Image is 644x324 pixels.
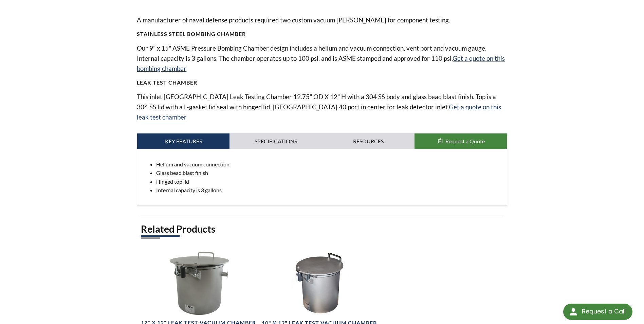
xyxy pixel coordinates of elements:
[322,133,415,149] a: Resources
[137,92,507,122] p: This inlet [GEOGRAPHIC_DATA] Leak Testing Chamber 12.75" OD X 12" H with a 304 SS body and glass ...
[137,79,507,86] h4: Leak Test CHAMBER
[137,15,507,25] p: A manufacturer of naval defense products required two custom vacuum [PERSON_NAME] for component t...
[156,160,501,169] li: Helium and vacuum connection
[137,133,229,149] a: Key Features
[445,138,485,144] span: Request a Quote
[156,186,501,195] li: Internal capacity is 3 gallons
[582,304,626,319] div: Request a Call
[229,133,322,149] a: Specifications
[137,31,507,38] h4: Stainless Steel Bombing Chamber
[156,168,501,177] li: Glass bead blast finish
[137,43,507,74] p: Our 9" x 15" ASME Pressure Bombing Chamber design includes a helium and vacuum connection, vent p...
[563,304,632,320] div: Request a Call
[156,177,501,186] li: Hinged top lid
[568,306,579,317] img: round button
[415,133,507,149] button: Request a Quote
[141,223,503,235] h2: Related Products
